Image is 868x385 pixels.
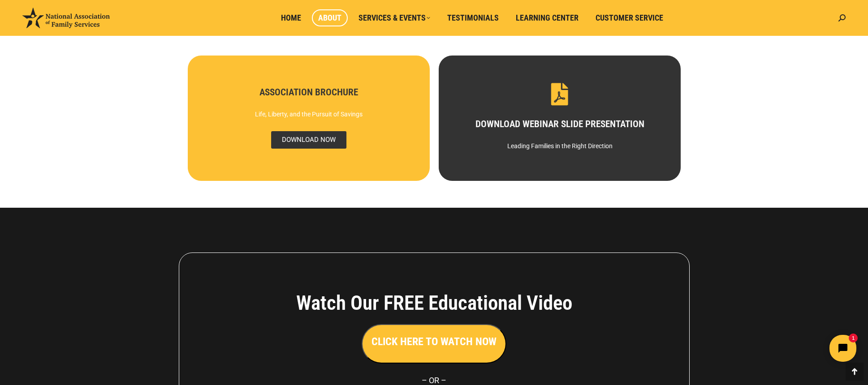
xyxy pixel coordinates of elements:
a: ASSOCIATION BROCHURE Life, Liberty, and the Pursuit of Savings DOWNLOAD NOW [188,56,430,181]
span: Home [281,13,301,23]
a: Testimonials [441,9,505,26]
span: Services & Events [358,13,430,23]
div: Life, Liberty, and the Pursuit of Savings [203,106,414,122]
span: DOWNLOAD NOW [271,131,346,149]
iframe: Tidio Chat [710,327,864,369]
span: About [318,13,341,23]
a: Home [275,9,307,26]
a: About [312,9,348,26]
button: CLICK HERE TO WATCH NOW [362,324,506,364]
h3: CLICK HERE TO WATCH NOW [371,334,497,349]
div: Leading Families in the Right Direction [454,138,665,154]
a: CLICK HERE TO WATCH NOW [362,338,506,347]
h3: DOWNLOAD WEBINAR SLIDE PRESENTATION [454,120,665,129]
span: Customer Service [596,13,663,23]
a: Customer Service [589,9,669,26]
span: Testimonials [447,13,499,23]
span: – OR – [422,376,446,385]
span: Learning Center [516,13,579,23]
img: National Association of Family Services [22,8,110,28]
a: Learning Center [510,9,585,26]
h4: Watch Our FREE Educational Video [246,291,622,315]
h3: ASSOCIATION BROCHURE [203,88,414,97]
